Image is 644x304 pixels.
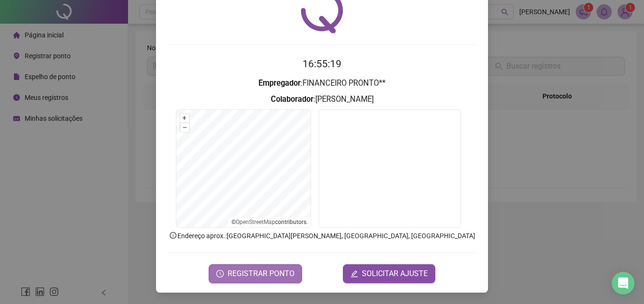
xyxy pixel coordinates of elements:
div: Open Intercom Messenger [612,272,635,295]
button: REGISTRAR PONTO [209,264,302,283]
span: info-circle [169,231,177,240]
time: 16:55:19 [303,58,341,70]
p: Endereço aprox. : [GEOGRAPHIC_DATA][PERSON_NAME], [GEOGRAPHIC_DATA], [GEOGRAPHIC_DATA] [167,231,477,241]
a: OpenStreetMap [236,219,275,225]
h3: : FINANCEIRO PRONTO** [167,77,477,89]
li: © contributors. [231,219,308,225]
h3: : [PERSON_NAME] [167,93,477,106]
span: edit [350,270,358,277]
span: REGISTRAR PONTO [228,268,294,279]
button: + [180,114,189,123]
button: – [180,123,189,132]
span: clock-circle [216,270,224,277]
strong: Empregador [258,79,301,88]
span: SOLICITAR AJUSTE [362,268,428,279]
button: editSOLICITAR AJUSTE [343,264,435,283]
strong: Colaborador [271,95,313,104]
